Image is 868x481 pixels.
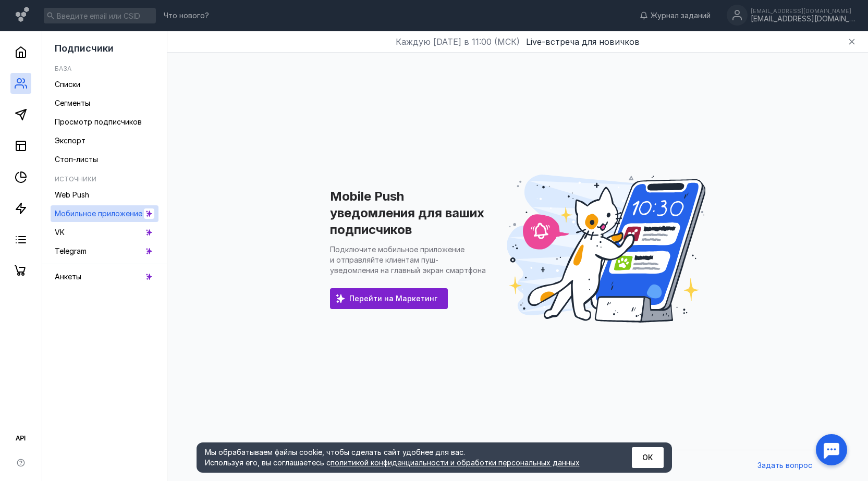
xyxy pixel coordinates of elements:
span: Live-встреча для новичков [526,36,640,47]
span: Telegram [55,246,87,255]
span: Подписчики [55,43,114,54]
a: Списки [51,76,158,93]
p: Подключите мобильное приложение и отправляйте клиентам пуш-уведомления на главный экран смартфона [330,245,486,275]
a: Web Push [51,187,158,203]
a: Просмотр подписчиков [51,114,158,130]
a: Что нового? [158,12,214,19]
span: Задать вопрос [757,461,812,470]
span: Анкеты [55,272,81,281]
span: Сегменты [55,98,90,107]
button: Live-встреча для новичков [526,35,640,48]
span: Стоп-листы [55,155,98,164]
a: политикой конфиденциальности и обработки персональных данных [331,458,580,467]
span: Каждую [DATE] в 11:00 (МСК) [396,35,520,48]
a: Мобильное приложение [51,205,158,222]
a: Telegram [51,243,158,260]
a: Анкеты [51,268,158,285]
a: Перейти на Маркетинг [330,288,448,309]
input: Введите email или CSID [44,8,156,23]
a: Сегменты [51,95,158,112]
a: Стоп-листы [51,151,158,168]
button: ОК [632,447,664,468]
span: Списки [55,80,80,89]
span: Перейти на Маркетинг [349,294,437,303]
div: Мы обрабатываем файлы cookie, чтобы сделать сайт удобнее для вас. Используя его, вы соглашаетесь c [205,447,606,468]
button: Задать вопрос [752,458,817,474]
span: VK [55,228,65,237]
a: Журнал заданий [634,10,716,21]
a: VK [51,224,158,241]
span: Web Push [55,190,89,199]
span: Мобильное приложение [55,209,142,218]
h5: Источники [55,175,96,183]
div: [EMAIL_ADDRESS][DOMAIN_NAME] [751,8,855,14]
span: Экспорт [55,136,85,145]
span: Что нового? [164,12,209,19]
div: [EMAIL_ADDRESS][DOMAIN_NAME] [751,15,855,23]
span: Просмотр подписчиков [55,117,142,126]
a: Экспорт [51,132,158,149]
h1: Mobile Push уведомления для ваших подписчиков [330,189,484,237]
span: Журнал заданий [651,10,711,21]
h5: База [55,65,71,72]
